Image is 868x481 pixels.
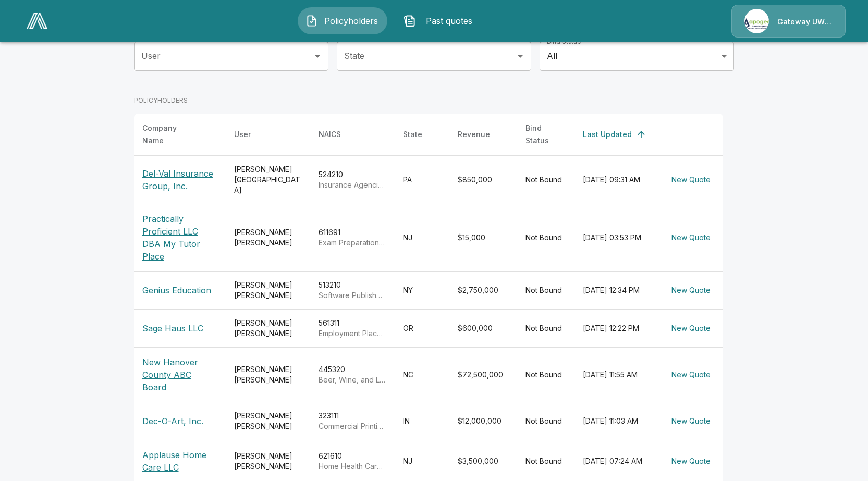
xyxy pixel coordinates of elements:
[234,364,302,385] div: [PERSON_NAME] [PERSON_NAME]
[547,37,581,46] label: Bind Status
[517,271,574,309] td: Not Bound
[513,49,528,64] button: Open
[517,114,574,156] th: Bind Status
[319,180,386,190] p: Insurance Agencies and Brokerages
[142,122,199,147] div: Company Name
[667,170,715,190] button: New Quote
[395,309,449,347] td: OR
[667,228,715,248] button: New Quote
[134,96,723,105] p: POLICYHOLDERS
[449,204,517,271] td: $15,000
[142,213,217,263] p: Practically Proficient LLC DBA My Tutor Place
[319,318,386,339] div: 561311
[574,155,659,204] td: [DATE] 09:31 AM
[458,128,490,141] div: Revenue
[517,155,574,204] td: Not Bound
[319,411,386,431] div: 323111
[540,42,734,71] div: All
[517,309,574,347] td: Not Bound
[234,164,302,195] div: [PERSON_NAME] [GEOGRAPHIC_DATA]
[319,375,386,385] p: Beer, Wine, and Liquor Retailers
[319,227,386,248] div: 611691
[298,7,387,34] button: Policyholders IconPolicyholders
[234,451,302,472] div: [PERSON_NAME] [PERSON_NAME]
[319,128,341,141] div: NAICS
[449,347,517,402] td: $72,500,000
[574,204,659,271] td: [DATE] 03:53 PM
[517,204,574,271] td: Not Bound
[319,290,386,301] p: Software Publishers
[574,347,659,402] td: [DATE] 11:55 AM
[449,309,517,347] td: $600,000
[319,364,386,385] div: 445320
[234,280,302,301] div: [PERSON_NAME] [PERSON_NAME]
[319,421,386,431] p: Commercial Printing (except Screen and Books)
[319,461,386,472] p: Home Health Care Services
[395,204,449,271] td: NJ
[395,402,449,440] td: IN
[234,318,302,339] div: [PERSON_NAME] [PERSON_NAME]
[667,319,715,338] button: New Quote
[322,15,380,27] span: Policyholders
[574,402,659,440] td: [DATE] 11:03 AM
[395,347,449,402] td: NC
[420,15,478,27] span: Past quotes
[574,271,659,309] td: [DATE] 12:34 PM
[142,322,217,335] p: Sage Haus LLC
[319,328,386,339] p: Employment Placement Agencies
[395,271,449,309] td: NY
[234,128,251,141] div: User
[142,356,217,393] p: New Hanover County ABC Board
[517,347,574,402] td: Not Bound
[404,15,416,27] img: Past quotes Icon
[583,128,632,141] div: Last Updated
[310,49,325,64] button: Open
[396,7,485,34] button: Past quotes IconPast quotes
[667,412,715,431] button: New Quote
[305,15,318,27] img: Policyholders Icon
[449,155,517,204] td: $850,000
[234,227,302,248] div: [PERSON_NAME] [PERSON_NAME]
[142,449,217,474] p: Applause Home Care LLC
[142,415,217,427] p: Dec-O-Art, Inc.
[27,13,47,29] img: AA Logo
[667,281,715,300] button: New Quote
[667,452,715,471] button: New Quote
[319,169,386,190] div: 524210
[234,411,302,431] div: [PERSON_NAME] [PERSON_NAME]
[574,309,659,347] td: [DATE] 12:22 PM
[449,402,517,440] td: $12,000,000
[449,271,517,309] td: $2,750,000
[395,155,449,204] td: PA
[142,167,217,192] p: Del-Val Insurance Group, Inc.
[319,451,386,472] div: 621610
[142,284,217,297] p: Genius Education
[403,128,422,141] div: State
[319,280,386,301] div: 513210
[517,402,574,440] td: Not Bound
[667,365,715,385] button: New Quote
[319,238,386,248] p: Exam Preparation and Tutoring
